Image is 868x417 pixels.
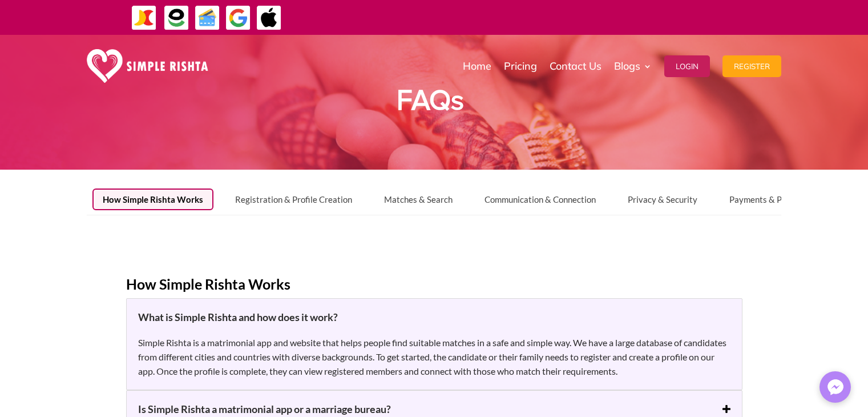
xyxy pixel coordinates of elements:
[719,189,823,210] button: Payments & Packages
[225,5,251,31] img: GooglePay-icon
[126,275,290,292] strong: How Simple Rishta Works
[474,189,606,210] button: Communication & Connection
[463,38,491,95] a: Home
[550,38,601,95] a: Contact Us
[617,189,708,210] button: Privacy & Security
[138,335,730,378] p: Simple Rishta is a matrimonial app and website that helps people find suitable matches in a safe ...
[664,55,710,77] button: Login
[664,38,710,95] a: Login
[138,402,730,416] h5: Is Simple Rishta a matrimonial app or a marriage bureau?
[131,5,157,31] img: JazzCash-icon
[164,5,189,31] img: EasyPaisa-icon
[722,55,781,77] button: Register
[397,87,464,116] span: FAQs
[225,189,362,210] button: Registration & Profile Creation
[256,5,282,31] img: ApplePay-icon
[195,5,220,31] img: Credit Cards
[374,189,463,210] button: Matches & Search
[504,38,537,95] a: Pricing
[614,38,652,95] a: Blogs
[138,310,730,324] h5: What is Simple Rishta and how does it work?
[722,38,781,95] a: Register
[92,189,213,210] button: How Simple Rishta Works
[824,376,847,399] img: Messenger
